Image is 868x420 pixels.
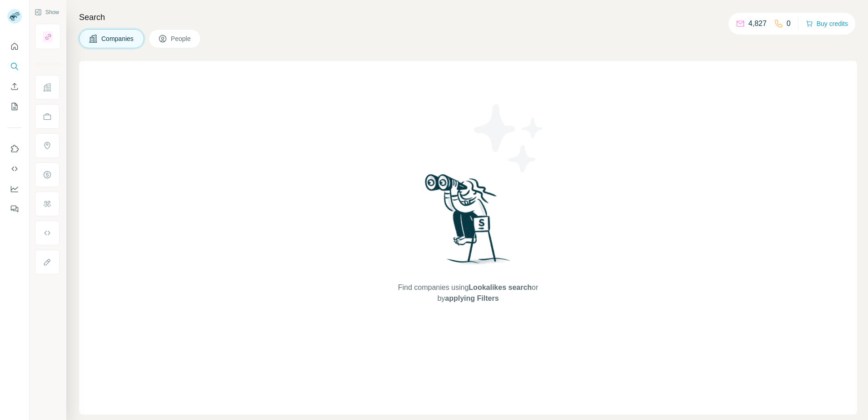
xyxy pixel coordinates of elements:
span: Lookalikes search [469,283,532,291]
span: Find companies using or by [395,282,541,304]
button: Search [7,58,22,75]
button: Use Surfe on LinkedIn [7,141,22,157]
button: Use Surfe API [7,161,22,177]
span: People [171,34,192,43]
span: Companies [101,34,135,43]
h4: Search [79,11,857,24]
img: Surfe Illustration - Stars [468,97,550,179]
button: Show [28,5,65,19]
span: applying Filters [445,294,499,302]
button: Feedback [7,201,22,217]
button: Enrich CSV [7,78,22,95]
p: 4,827 [748,18,767,29]
button: Buy credits [806,17,848,30]
img: Surfe Illustration - Woman searching with binoculars [421,172,515,273]
button: Dashboard [7,181,22,197]
button: My lists [7,98,22,115]
p: 0 [787,18,791,29]
button: Quick start [7,38,22,55]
